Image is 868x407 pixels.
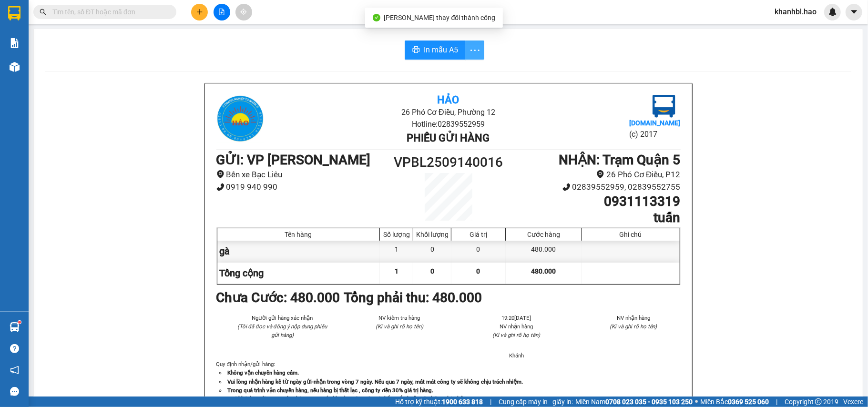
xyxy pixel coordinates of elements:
[228,378,523,385] strong: Vui lòng nhận hàng kể từ ngày gửi-nhận trong vòng 7 ngày. Nếu qua 7 ngày, mất mát công ty sẽ khôn...
[653,95,675,118] img: logo.jpg
[237,323,327,338] i: (Tôi đã đọc và đồng ý nộp dung phiếu gửi hàng)
[416,231,449,238] div: Khối lượng
[228,369,299,376] strong: Không vận chuyển hàng cấm.
[216,168,390,181] li: Bến xe Bạc Liêu
[216,183,225,191] span: phone
[492,332,540,338] i: (Kí và ghi rõ họ tên)
[228,396,501,402] strong: Quý khách vui lòng xem lại thông tin trước khi rời quầy. Nếu có thắc mắc hoặc cần hỗ trợ liên hệ ...
[384,14,496,21] span: [PERSON_NAME] thay đổi thành công
[767,6,824,18] span: khanhbl.hao
[776,397,777,407] span: |
[470,322,564,331] li: NV nhận hàng
[506,193,680,210] h1: 0931113319
[596,170,604,178] span: environment
[376,323,423,330] i: (Kí và ghi rõ họ tên)
[373,14,380,21] span: check-circle
[12,12,60,60] img: logo.jpg
[477,267,480,275] span: 0
[465,41,484,60] button: more
[216,152,371,168] b: GỬI : VP [PERSON_NAME]
[470,314,564,322] li: 19:20[DATE]
[846,4,862,20] button: caret-down
[559,152,681,168] b: NHẬN : Trạm Quận 5
[89,23,398,35] li: 26 Phó Cơ Điều, Phường 12
[10,344,19,353] span: question-circle
[12,69,166,85] b: GỬI : VP [PERSON_NAME]
[395,397,483,407] span: Hỗ trợ kỹ thuật:
[605,398,693,406] strong: 0708 023 035 - 0935 103 250
[220,231,378,238] div: Tên hàng
[451,241,506,262] div: 0
[294,106,603,118] li: 26 Phó Cơ Điều, Phường 12
[413,241,451,262] div: 0
[586,314,681,322] li: NV nhận hàng
[728,398,769,406] strong: 0369 525 060
[395,267,398,275] span: 1
[531,267,556,275] span: 480.000
[584,231,677,238] div: Ghi chú
[629,128,680,140] li: (c) 2017
[470,351,564,360] li: Khánh
[700,397,769,407] span: Miền Bắc
[850,8,858,16] span: caret-down
[196,9,203,15] span: plus
[575,397,693,407] span: Miền Nam
[240,9,247,15] span: aim
[562,183,571,191] span: phone
[695,400,698,404] span: ⚪️
[828,8,837,16] img: icon-new-feature
[40,9,46,15] span: search
[10,366,19,375] span: notification
[352,314,447,322] li: NV kiểm tra hàng
[380,241,413,262] div: 1
[218,9,225,15] span: file-add
[10,387,19,396] span: message
[235,4,252,20] button: aim
[382,231,410,238] div: Số lượng
[217,241,380,262] div: gà
[235,314,330,322] li: Người gửi hàng xác nhận
[216,181,390,193] li: 0919 940 990
[18,321,21,324] sup: 1
[454,231,503,238] div: Giá trị
[10,38,20,48] img: solution-icon
[89,35,398,47] li: Hotline: 02839552959
[405,41,466,60] button: printerIn mẫu A5
[220,267,264,279] span: Tổng cộng
[442,398,483,406] strong: 1900 633 818
[228,387,434,394] strong: Trong quá trình vận chuyển hàng, nếu hàng bị thất lạc , công ty đền 30% giá trị hàng.
[294,118,603,130] li: Hotline: 02839552959
[437,94,459,106] b: Hảo
[490,397,491,407] span: |
[214,4,230,20] button: file-add
[52,7,165,17] input: Tìm tên, số ĐT hoặc mã đơn
[216,95,264,142] img: logo.jpg
[815,398,822,405] span: copyright
[506,241,582,262] div: 480.000
[506,181,680,193] li: 02839552959, 02839552755
[216,360,681,403] div: Quy định nhận/gửi hàng :
[10,62,20,72] img: warehouse-icon
[10,322,20,332] img: warehouse-icon
[412,46,420,55] span: printer
[390,152,507,173] h1: VPBL2509140016
[506,168,680,181] li: 26 Phó Cơ Điều, P12
[424,44,458,56] span: In mẫu A5
[506,210,680,226] h1: tuấn
[216,290,340,305] b: Chưa Cước : 480.000
[8,6,20,20] img: logo-vxr
[610,323,657,330] i: (Kí và ghi rõ họ tên)
[430,267,434,275] span: 0
[407,132,490,144] b: Phiếu gửi hàng
[344,290,482,305] b: Tổng phải thu: 480.000
[508,231,579,238] div: Cước hàng
[629,119,680,127] b: [DOMAIN_NAME]
[216,170,225,178] span: environment
[191,4,208,20] button: plus
[499,397,573,407] span: Cung cấp máy in - giấy in:
[466,44,484,56] span: more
